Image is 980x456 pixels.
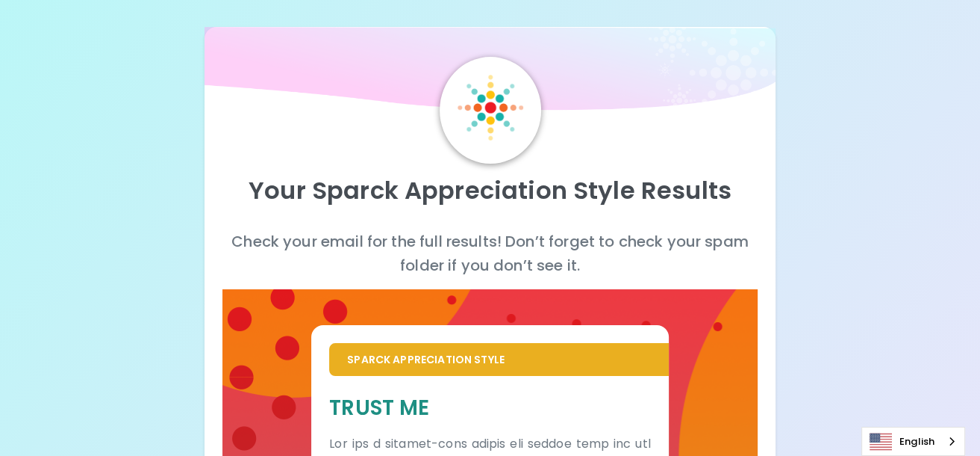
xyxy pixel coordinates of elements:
[329,394,651,422] h5: Trust Me
[222,176,758,206] p: Your Sparck Appreciation Style Results
[458,75,523,141] img: Sparck Logo
[222,229,758,277] p: Check your email for the full results! Don’t forget to check your spam folder if you don’t see it.
[862,428,964,455] a: English
[861,427,965,456] div: Language
[205,27,776,117] img: wave
[347,352,651,367] p: Sparck Appreciation Style
[861,427,965,456] aside: Language selected: English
